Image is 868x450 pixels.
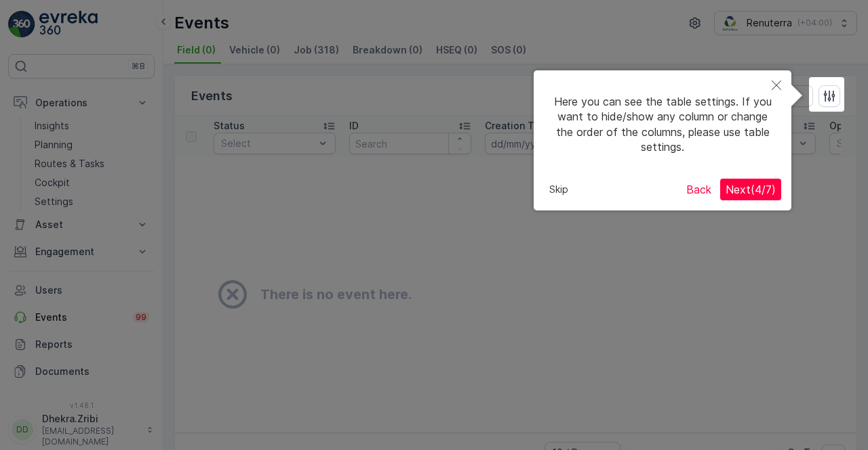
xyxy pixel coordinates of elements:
[762,70,791,102] button: Close
[534,70,791,210] div: Here you can see the table settings. If you want to hide/show any column or change the order of t...
[681,179,717,200] button: Back
[544,81,781,168] div: Here you can see the table settings. If you want to hide/show any column or change the order of t...
[720,179,781,200] button: Next
[726,183,776,196] span: Next ( 4 / 7 )
[544,179,574,200] button: Skip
